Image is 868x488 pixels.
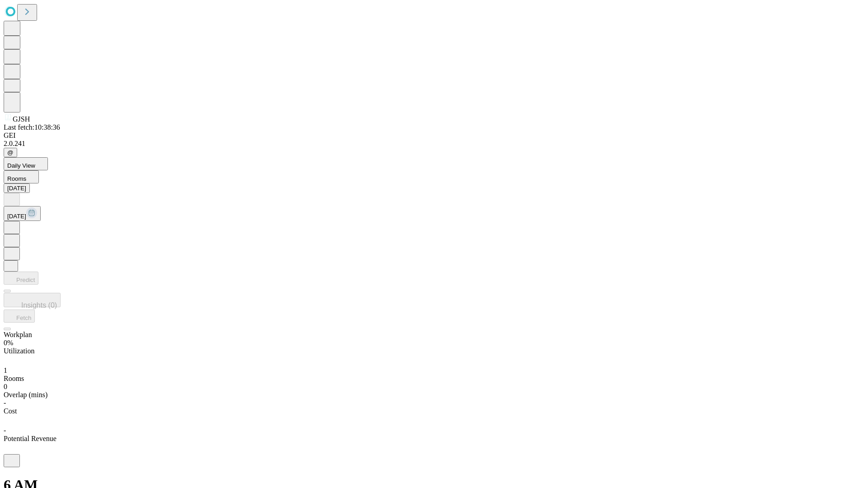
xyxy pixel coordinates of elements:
span: - [4,427,6,434]
button: Fetch [4,310,35,323]
span: Overlap (mins) [4,391,47,399]
button: Rooms [4,170,39,183]
span: @ [7,149,14,156]
button: @ [4,148,17,157]
span: Potential Revenue [4,435,57,442]
span: Rooms [7,175,26,182]
span: 1 [4,366,7,374]
span: - [4,399,6,407]
button: [DATE] [4,206,41,221]
span: Workplan [4,331,32,338]
button: Daily View [4,157,48,170]
span: Insights (0) [21,301,57,309]
span: Cost [4,407,17,415]
button: [DATE] [4,183,30,193]
button: Insights (0) [4,293,61,307]
div: GEI [4,131,864,140]
span: [DATE] [7,213,26,220]
span: Rooms [4,375,24,382]
button: Predict [4,272,38,285]
span: 0% [4,339,13,347]
div: 2.0.241 [4,140,864,148]
span: GJSH [13,115,30,123]
span: 0 [4,383,7,390]
span: Daily View [7,162,35,169]
span: Last fetch: 10:38:36 [4,123,60,131]
span: Utilization [4,347,34,355]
